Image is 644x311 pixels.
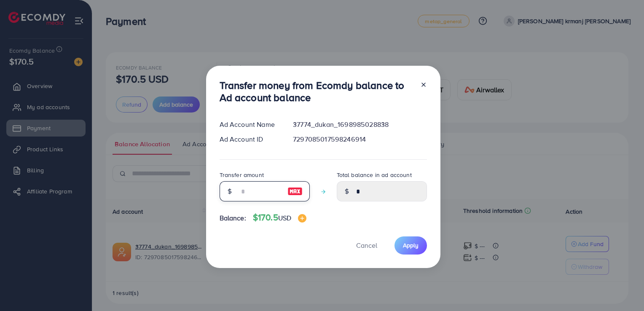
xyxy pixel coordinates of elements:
div: 7297085017598246914 [286,134,433,144]
span: Balance: [220,213,246,223]
span: Cancel [356,241,377,250]
button: Cancel [346,236,388,255]
div: Ad Account Name [213,120,287,129]
h4: $170.5 [253,212,306,223]
iframe: Chat [608,273,638,305]
span: Apply [403,241,419,249]
label: Total balance in ad account [337,171,412,179]
img: image [287,186,303,196]
button: Apply [394,236,427,255]
label: Transfer amount [220,171,264,179]
span: USD [278,213,291,223]
div: 37774_dukan_1698985028838 [286,120,433,129]
div: Ad Account ID [213,134,287,144]
img: image [298,214,306,223]
h3: Transfer money from Ecomdy balance to Ad account balance [220,79,413,104]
